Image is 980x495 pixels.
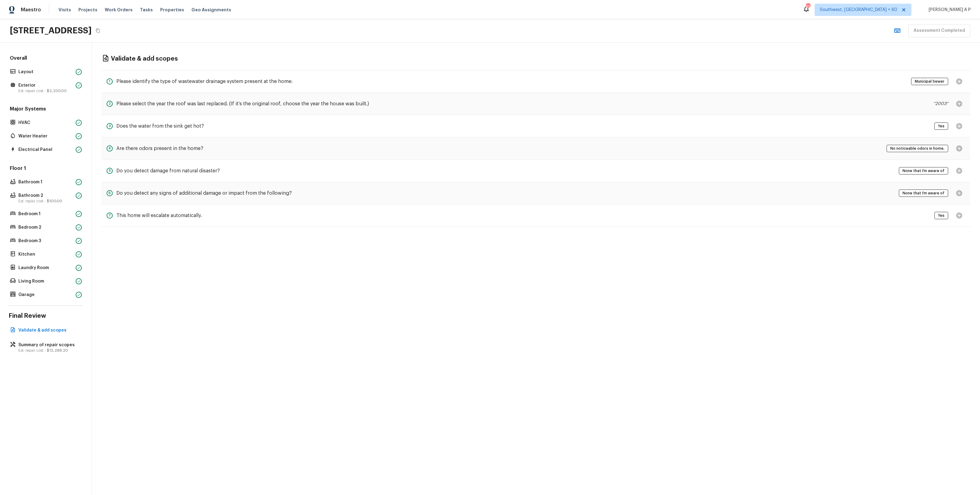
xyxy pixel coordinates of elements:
[18,88,73,93] p: Est. repair cost -
[47,199,62,203] span: $100.00
[18,133,73,139] p: Water Heater
[9,165,83,173] h5: Floor 1
[806,4,810,10] div: 614
[47,89,67,93] span: $2,200.00
[107,212,113,219] div: 7
[18,238,73,244] p: Bedroom 3
[18,199,73,204] p: Est. repair cost -
[78,7,97,13] span: Projects
[107,190,113,196] div: 6
[58,7,71,13] span: Visits
[116,123,204,129] h5: Does the water from the sink get hot?
[9,55,83,63] h5: Overall
[926,7,971,13] span: [PERSON_NAME] A P
[900,168,947,174] span: None that I’m aware of
[18,251,73,257] p: Kitchen
[18,278,73,284] p: Living Room
[888,145,947,152] span: No noticeable odors in home.
[140,8,153,12] span: Tasks
[116,100,369,107] h5: Please select the year the roof was last replaced. (If it’s the original roof, choose the year th...
[116,145,203,152] h5: Are there odors present in the home?
[116,167,220,174] h5: Do you detect damage from natural disaster?
[900,190,947,196] span: None that I’m aware of
[18,265,73,271] p: Laundry Room
[18,193,73,199] p: Bathroom 2
[191,7,231,13] span: Geo Assignments
[116,78,292,85] h5: Please identify the type of wastewater drainage system present at the home:
[18,224,73,231] p: Bedroom 2
[18,292,73,298] p: Garage
[94,27,102,35] button: Copy Address
[107,101,113,107] div: 2
[936,212,947,219] span: Yes
[160,7,184,13] span: Properties
[107,168,113,174] div: 5
[107,145,113,152] div: 4
[21,7,41,13] span: Maestro
[933,101,948,107] p: “ 2003 “
[116,212,202,219] h5: This home will escalate automatically.
[18,82,73,88] p: Exterior
[18,342,79,348] p: Summary of repair scopes
[913,78,947,84] span: Municipal Sewer
[820,7,897,13] span: Southwest, [GEOGRAPHIC_DATA] + 60
[18,211,73,217] p: Bedroom 1
[105,7,133,13] span: Work Orders
[47,349,68,352] span: $12,288.20
[9,312,83,320] h4: Final Review
[107,123,113,129] div: 3
[10,25,92,36] h2: [STREET_ADDRESS]
[18,120,73,126] p: HVAC
[18,179,73,185] p: Bathroom 1
[116,190,292,197] h5: Do you detect any signs of additional damage or impact from the following?
[18,69,73,75] p: Layout
[936,123,947,129] span: Yes
[111,55,178,63] h4: Validate & add scopes
[18,348,79,353] p: Est. repair cost -
[18,327,79,333] p: Validate & add scopes
[9,106,83,114] h5: Major Systems
[18,147,73,153] p: Electrical Panel
[107,78,113,84] div: 1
